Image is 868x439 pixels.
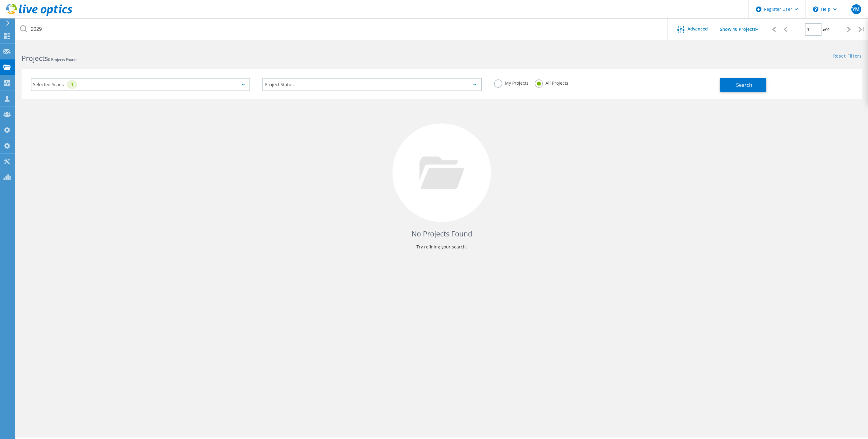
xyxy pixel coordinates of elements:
span: YM [852,7,860,12]
svg: \n [813,6,818,12]
span: of 0 [823,27,829,32]
div: 1 [67,80,77,89]
label: My Projects [494,79,529,85]
h4: No Projects Found [28,229,856,239]
a: Live Optics Dashboard [6,13,72,17]
span: Advanced [688,27,708,31]
span: 0 Projects Found [48,57,76,62]
div: Selected Scans [31,78,250,91]
input: Search projects by name, owner, ID, company, etc [15,18,668,40]
div: | [855,18,868,40]
p: Try refining your search. [28,242,856,252]
button: Search [720,78,766,92]
b: Projects [22,53,48,63]
span: Search [736,82,752,88]
div: Project Status [262,78,482,91]
a: Reset Filters [833,54,862,59]
label: All Projects [535,79,568,85]
div: | [766,18,779,40]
